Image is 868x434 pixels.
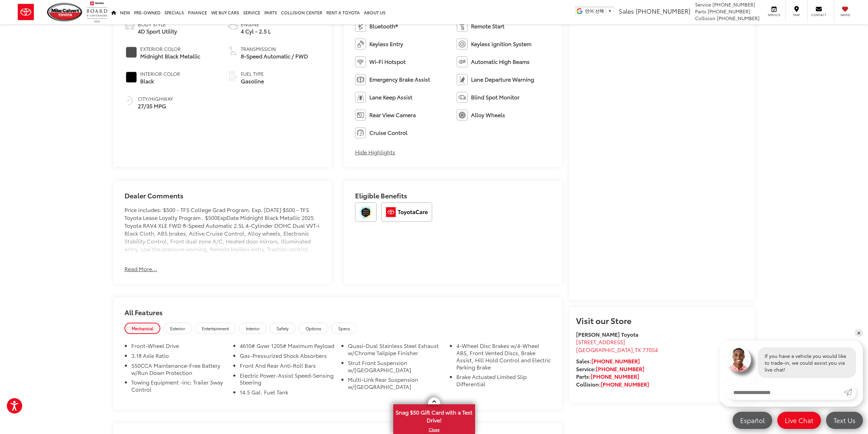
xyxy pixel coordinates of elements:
span: Sales [619,6,634,15]
span: Service [695,1,711,8]
img: Emergency Brake Assist [355,74,366,85]
img: Keyless Entry [355,39,366,50]
span: 언어 선택 [585,9,604,14]
button: Hide Highlights [355,148,395,156]
img: Cruise Control [355,127,366,138]
span: Contact [811,13,826,17]
span: Snag $50 Gift Card with a Test Drive! [394,405,474,426]
h2: Dealer Comments [124,192,321,206]
a: [PHONE_NUMBER] [596,365,644,373]
a: Text Us [826,412,863,429]
img: Automatic High Beams [457,56,468,67]
span: 4 Cyl - 2.5 L [241,27,271,35]
span: Saved [838,13,853,17]
span: 27/35 MPG [138,102,173,110]
span: City/Highway [138,95,173,102]
span: 77054 [643,346,658,353]
li: 3.18 Axle Ratio [131,352,226,362]
span: Options [306,325,321,331]
img: Blind Spot Monitor [457,92,468,103]
strong: Sales: [576,357,640,365]
span: Gasoline [241,77,264,85]
span: , [576,346,658,353]
strong: Parts: [576,372,639,380]
li: 14.5 Gal. Fuel Tank [240,389,335,398]
h2: Eligible Benefits [355,192,551,202]
li: Front-Wheel Drive [131,342,226,352]
span: Collision [695,15,716,22]
span: Lane Departure Warning [471,75,534,83]
span: [PHONE_NUMBER] [712,1,755,8]
button: Read More... [124,265,157,273]
span: #000000 [126,72,137,83]
span: ▼ [608,9,612,14]
li: Front And Rear Anti-Roll Bars [240,362,335,372]
img: ToyotaCare Mike Calvert Toyota Houston TX [381,202,432,222]
a: [PHONE_NUMBER] [591,357,640,365]
span: 8-Speed Automatic / FWD [241,52,308,60]
strong: [PERSON_NAME] Toyota [576,330,638,338]
span: 4D Sport Utility [138,27,177,35]
span: Safety [277,325,289,331]
span: Keyless Entry [369,40,403,48]
a: Submit [844,385,856,400]
img: Lane Keep Assist [355,92,366,103]
li: 550CCA Maintenance-Free Battery w/Run Down Protection [131,362,226,379]
span: Remote Start [471,22,504,30]
span: Map [789,13,804,17]
img: Bluetooth® [355,21,366,32]
span: Live Chat [781,416,817,424]
li: 4-Wheel Disc Brakes w/4-Wheel ABS, Front Vented Discs, Brake Assist, Hill Hold Control and Electr... [456,342,551,373]
span: Specs [338,325,350,331]
a: [PHONE_NUMBER] [601,380,649,388]
span: Rear View Camera [369,111,416,119]
span: Interior [246,325,260,331]
span: #4D4D4D [126,47,137,58]
span: Emergency Brake Assist [369,75,430,83]
strong: Service: [576,365,644,373]
img: Fuel Economy [124,95,135,106]
span: Español [737,416,768,424]
a: [PHONE_NUMBER] [591,372,639,380]
div: Price includes: $500 - TFS College Grad Program. Exp. [DATE] $500 - TFS Toyota Lease Loyalty Prog... [124,206,321,257]
li: Multi-Link Rear Suspension w/[GEOGRAPHIC_DATA] [348,376,443,393]
li: Strut Front Suspension w/[GEOGRAPHIC_DATA] [348,359,443,376]
span: Text Us [830,416,859,424]
span: Black [140,77,180,85]
li: Quasi-Dual Stainless Steel Exhaust w/Chrome Tailpipe Finisher [348,342,443,359]
span: Cruise Control [369,129,408,137]
span: [GEOGRAPHIC_DATA] [576,346,633,353]
li: Towing Equipment -inc: Trailer Sway Control [131,379,226,396]
span: Fuel Type [241,70,264,77]
a: Live Chat [777,412,821,429]
img: Keyless Ignition System [457,39,468,50]
img: Wi-Fi Hotspot [355,56,366,67]
li: Brake Actuated Limited Slip Differential [456,373,551,390]
span: TX [635,346,641,353]
strong: Collision: [576,380,649,388]
span: Alloy Wheels [471,111,505,119]
span: Lane Keep Assist [369,93,412,101]
span: [STREET_ADDRESS] [576,338,625,346]
span: Midnight Black Metallic [140,52,200,60]
span: Blind Spot Monitor [471,93,519,101]
img: Lane Departure Warning [457,74,468,85]
input: Enter your message [726,385,844,400]
div: If you have a vehicle you would like to trade-in, we could assist you via live chat! [758,347,856,378]
span: Parts [695,8,706,15]
span: [PHONE_NUMBER] [708,8,750,15]
img: Toyota Safety Sense Mike Calvert Toyota Houston TX [355,202,377,222]
span: [PHONE_NUMBER] [717,15,760,22]
span: Exterior Color [140,45,200,52]
img: Remote Start [457,21,468,32]
span: Interior Color [140,70,180,77]
span: Exterior [170,325,185,331]
span: [PHONE_NUMBER] [636,6,690,15]
h2: Visit our Store [576,316,748,325]
span: Service [766,13,782,17]
span: Keyless Ignition System [471,40,531,48]
span: Wi-Fi Hotspot [369,58,406,66]
img: Mike Calvert Toyota [47,3,83,22]
span: Entertainment [202,325,229,331]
